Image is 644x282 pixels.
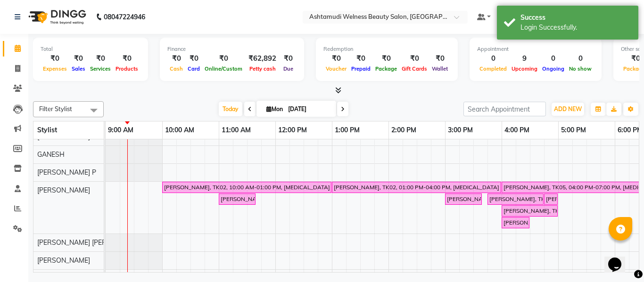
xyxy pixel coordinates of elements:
span: Wallet [429,65,450,72]
span: Card [185,65,202,72]
div: 9 [509,53,540,64]
a: 9:00 AM [106,123,136,137]
div: [PERSON_NAME], TK03, 03:00 PM-03:40 PM, Normal Cleanup [446,195,481,203]
span: [PERSON_NAME] [37,132,90,141]
div: ₹0 [167,53,185,64]
div: ₹0 [202,53,245,64]
span: Package [373,65,399,72]
a: 5:00 PM [559,123,588,137]
span: Today [219,102,242,116]
div: Finance [167,45,297,53]
span: Products [113,65,140,72]
span: Cash [167,65,185,72]
div: ₹0 [41,53,69,64]
div: ₹0 [399,53,429,64]
div: ₹0 [88,53,113,64]
span: [PERSON_NAME] P [37,168,96,177]
span: Upcoming [509,65,540,72]
a: 1:00 PM [332,123,362,137]
div: Appointment [477,45,594,53]
div: ₹62,892 [245,53,280,64]
div: Total [41,45,140,53]
div: [PERSON_NAME], TK03, 03:45 PM-04:45 PM, Fruit Facial [488,195,543,203]
b: 08047224946 [104,4,145,30]
div: ₹0 [349,53,373,64]
div: [PERSON_NAME], TK02, 01:00 PM-04:00 PM, [MEDICAL_DATA] Any Length Offer [333,183,500,192]
a: 12:00 PM [276,123,309,137]
div: [PERSON_NAME], TK03, 04:45 PM-05:00 PM, Eyebrows Threading [545,195,557,203]
span: Gift Cards [399,65,429,72]
a: 10:00 AM [163,123,197,137]
div: ₹0 [185,53,202,64]
a: 11:00 AM [219,123,253,137]
div: ₹0 [69,53,88,64]
span: Ongoing [540,65,567,72]
div: Login Successfully. [520,23,631,32]
span: Sales [69,65,88,72]
span: Services [88,65,113,72]
span: Voucher [323,65,349,72]
div: [PERSON_NAME], TK01, 04:00 PM-04:30 PM, Blow Dry Setting [503,218,528,227]
iframe: chat widget [604,244,635,273]
span: [PERSON_NAME] [PERSON_NAME] [37,238,145,247]
span: Petty cash [247,65,278,72]
div: ₹0 [373,53,399,64]
span: GANESH [37,150,65,159]
span: Stylist [37,126,57,134]
span: Mon [264,105,285,113]
input: 2025-09-01 [285,102,332,116]
span: [PERSON_NAME] [37,186,90,194]
span: Prepaid [349,65,373,72]
div: ₹0 [429,53,450,64]
img: logo [24,4,89,30]
div: 0 [477,53,509,64]
span: Filter Stylist [39,105,72,113]
div: [PERSON_NAME], TK04, 11:00 AM-11:40 AM, Normal Hair Cut [220,195,255,203]
div: ₹0 [280,53,297,64]
input: Search Appointment [463,102,546,116]
div: Redemption [323,45,450,53]
a: 4:00 PM [502,123,532,137]
a: 3:00 PM [446,123,475,137]
span: Online/Custom [202,65,245,72]
span: ADD NEW [554,105,582,113]
span: Due [281,65,296,72]
span: [PERSON_NAME] [37,256,90,265]
div: [PERSON_NAME], TK02, 04:00 PM-05:00 PM, Hair Spa [503,207,557,215]
div: ₹0 [323,53,349,64]
div: ₹0 [113,53,140,64]
span: No show [567,65,594,72]
button: ADD NEW [552,103,584,116]
span: Completed [477,65,509,72]
span: Expenses [41,65,69,72]
div: 0 [567,53,594,64]
a: 2:00 PM [389,123,419,137]
div: Success [520,13,631,23]
div: 0 [540,53,567,64]
div: [PERSON_NAME], TK02, 10:00 AM-01:00 PM, [MEDICAL_DATA] Any Length Offer [163,183,330,192]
